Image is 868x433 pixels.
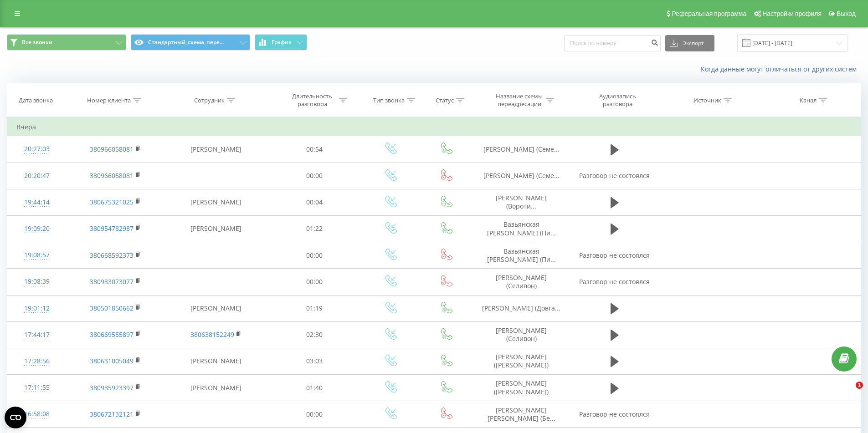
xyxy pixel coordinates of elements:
td: [PERSON_NAME] ([PERSON_NAME]) [473,375,570,401]
div: 17:44:17 [16,326,57,344]
td: [PERSON_NAME] [164,295,268,321]
div: 17:11:55 [16,379,57,397]
div: 19:44:14 [16,194,57,211]
td: 00:04 [268,189,361,215]
td: 01:40 [268,375,361,401]
span: Настройки профиля [762,10,822,17]
td: [PERSON_NAME] [164,215,268,242]
a: 380954782987 [90,224,134,233]
td: 00:54 [268,136,361,163]
div: Сотрудник [194,97,225,104]
span: 1 [856,382,863,389]
a: 380672132121 [90,410,134,418]
div: 19:08:39 [16,273,57,290]
span: Реферальная программа [672,10,746,17]
a: 380966058081 [90,171,134,180]
span: Разговор не состоялся [579,171,650,180]
span: Вазьянская [PERSON_NAME] (Пи... [487,220,556,237]
td: 00:00 [268,401,361,428]
input: Поиск по номеру [564,35,661,51]
a: 380631005049 [90,357,134,365]
div: Статус [436,97,454,104]
div: 19:08:57 [16,246,57,264]
button: Все звонки [7,34,126,51]
a: Когда данные могут отличаться от других систем [701,65,861,73]
td: 00:00 [268,269,361,295]
a: 380675321025 [90,198,134,206]
td: 03:03 [268,348,361,374]
td: 01:22 [268,215,361,242]
div: 19:01:12 [16,300,57,317]
a: 380501850662 [90,304,134,312]
div: Название схемы переадресации [495,92,544,108]
span: Разговор не состоялся [579,251,650,260]
a: 380669555897 [90,330,134,339]
div: 16:58:08 [16,405,57,423]
div: 17:28:56 [16,352,57,370]
button: Open CMP widget [5,407,26,428]
div: Тип звонка [373,97,405,104]
a: 380638152249 [190,330,234,339]
div: Источник [693,97,721,104]
td: [PERSON_NAME] ([PERSON_NAME]) [473,348,570,374]
span: [PERSON_NAME] (Вороти... [496,194,547,210]
td: [PERSON_NAME] [164,189,268,215]
span: График [272,39,292,46]
div: Длительность разговора [288,92,337,108]
td: [PERSON_NAME] (Селивон) [473,321,570,348]
div: 20:27:03 [16,140,57,158]
a: 380668592373 [90,251,134,260]
span: [PERSON_NAME] (Довга... [482,304,560,312]
span: Вазьянская [PERSON_NAME] (Пи... [487,247,556,264]
div: 20:20:47 [16,167,57,185]
span: Выход [837,10,856,17]
span: [PERSON_NAME] (Семе... [483,145,560,153]
span: [PERSON_NAME] (Семе... [483,171,560,180]
div: 19:09:20 [16,220,57,238]
td: 00:00 [268,163,361,189]
a: 380935923397 [90,383,134,392]
span: [PERSON_NAME] [PERSON_NAME] (Бе... [488,406,555,423]
span: Разговор не состоялся [579,410,650,418]
div: Номер клиента [87,97,131,104]
td: [PERSON_NAME] [164,375,268,401]
button: Экспорт [665,35,714,51]
td: [PERSON_NAME] [164,136,268,163]
td: [PERSON_NAME] [164,348,268,374]
button: Стандартный_схема_пере... [131,34,250,51]
td: 00:00 [268,242,361,269]
td: [PERSON_NAME] (Селивон) [473,269,570,295]
span: Разговор не состоялся [579,277,650,286]
td: 02:30 [268,321,361,348]
span: Все звонки [22,39,52,46]
div: Канал [800,97,817,104]
iframe: Intercom live chat [837,382,859,403]
a: 380933073077 [90,277,134,286]
button: График [255,34,307,51]
td: 01:19 [268,295,361,321]
a: 380966058081 [90,145,134,153]
div: Аудиозапись разговора [588,92,647,108]
td: Вчера [7,118,861,136]
div: Дата звонка [19,97,53,104]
